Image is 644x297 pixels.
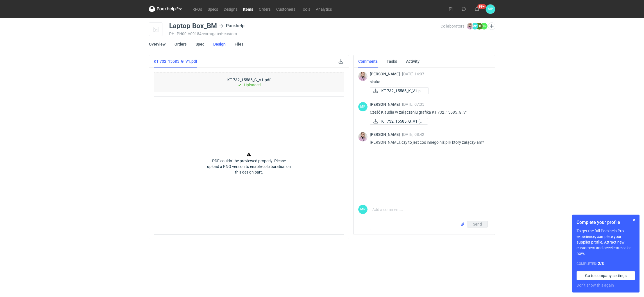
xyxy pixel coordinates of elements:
button: Send [467,221,488,228]
p: PDF couldn't be previewed properly. Please upload a PNG version to enable collaboration on this d... [207,158,291,175]
a: KT 732_15585_G_V1 (3... [370,118,428,125]
a: Orders [256,6,273,12]
div: Martyna Paroń [358,205,368,214]
a: Design [213,38,226,50]
a: Files [235,38,243,50]
strong: 2 / 8 [598,261,604,266]
span: [DATE] 07:35 [402,102,424,107]
img: Klaudia Wiśniewska [358,132,368,141]
span: • corrugated [201,31,222,36]
h1: Complete your profile [577,219,635,226]
span: Send [473,222,482,226]
span: • custom [222,31,237,36]
div: KT 732_15585_G_V1 (3).pdf [370,118,426,125]
div: Laptop Box_BM [169,22,217,29]
p: [PERSON_NAME], czy to jest coś innego niż plik który załączyłam? [370,139,486,146]
figcaption: MP [471,23,478,30]
figcaption: MP [358,205,368,214]
a: Go to company settings [577,271,635,280]
a: Customers [273,6,298,12]
p: Cześć Klaudia w załączeniu grafika KT 732_15585_G_V1 [370,109,486,116]
figcaption: MP [358,102,368,111]
a: Designs [221,6,240,12]
button: 99+ [473,4,482,13]
a: KT 732_15585_G_V1.pdf [154,55,197,67]
span: [DATE] 14:07 [402,72,424,76]
a: Items [240,6,256,12]
img: Klaudia Wiśniewska [358,72,368,81]
div: PHI-PH00-A09184 [169,31,441,36]
div: Martyna Paroń [358,102,368,111]
div: Completed: [577,261,635,267]
div: Martyna Paroń [486,4,495,14]
a: Orders [174,38,187,50]
a: Comments [358,55,378,67]
a: RFQs [190,6,205,12]
a: KT 732_15585_K_V1.pd... [370,87,429,94]
span: KT 732_15585_K_V1.pd... [381,88,424,94]
span: [DATE] 08:42 [402,132,424,137]
figcaption: MN [481,23,487,30]
button: Skip for now [631,217,637,224]
button: MP [486,4,495,14]
a: Specs [205,6,221,12]
div: KT 732_15585_K_V1.pdf [370,87,426,94]
button: Edit collaborators [488,22,495,30]
span: [PERSON_NAME] [370,72,402,76]
a: Tasks [387,55,397,67]
a: Activity [406,55,419,67]
p: To get the full Packhelp Pro experience, complete your supplier profile. Attract new customers an... [577,228,635,256]
button: Don’t show this again [577,282,614,288]
figcaption: ŁC [476,23,483,30]
div: KT 732_15585_G_V1.pdf [154,72,344,92]
a: Overview [149,38,165,50]
a: Analytics [313,6,335,12]
span: [PERSON_NAME] [370,102,402,107]
span: Collaborators [441,24,464,28]
div: Packhelp [219,22,244,29]
a: Spec [196,38,204,50]
a: Tools [298,6,313,12]
img: Klaudia Wiśniewska [467,23,473,30]
p: Uploaded [244,83,261,87]
span: KT 732_15585_G_V1 (3... [381,118,423,124]
svg: Packhelp Pro [149,6,183,12]
span: [PERSON_NAME] [370,132,402,137]
p: siatka [370,78,486,85]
